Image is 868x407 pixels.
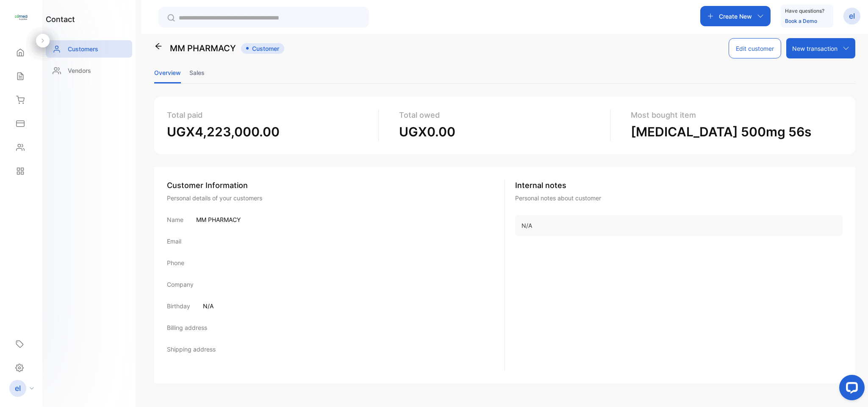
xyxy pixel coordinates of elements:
[399,124,455,139] span: UGX0.00
[167,237,181,246] p: Email
[167,180,505,191] div: Customer Information
[167,280,194,289] p: Company
[46,40,132,58] a: Customers
[154,62,181,83] li: Overview
[631,109,836,121] p: Most bought item
[843,6,860,26] button: el
[203,302,214,310] p: N/A
[15,11,28,24] img: logo
[832,371,868,407] iframe: LiveChat chat widget
[515,194,843,202] p: Personal notes about customer
[167,215,183,224] p: Name
[515,180,843,191] p: Internal notes
[792,44,837,53] p: New transaction
[167,124,280,139] span: UGX4,223,000.00
[170,42,236,55] p: MM PHARMACY
[167,323,207,332] p: Billing address
[189,62,205,83] li: Sales
[729,38,781,58] button: Edit customer
[849,11,855,22] p: el
[15,383,21,394] p: el
[46,62,132,79] a: Vendors
[399,109,604,121] p: Total owed
[167,258,184,267] p: Phone
[631,122,836,141] p: [MEDICAL_DATA] 500mg 56s
[46,14,75,25] h1: contact
[167,345,216,354] p: Shipping address
[241,43,284,54] span: Customer
[785,7,824,15] p: Have questions?
[521,221,837,230] p: N/A
[167,109,372,121] p: Total paid
[700,6,771,26] button: Create New
[196,215,241,224] p: MM PHARMACY
[785,18,817,24] a: Book a Demo
[68,44,98,53] p: Customers
[719,12,752,21] p: Create New
[167,302,190,310] p: Birthday
[167,194,505,202] div: Personal details of your customers
[68,66,91,75] p: Vendors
